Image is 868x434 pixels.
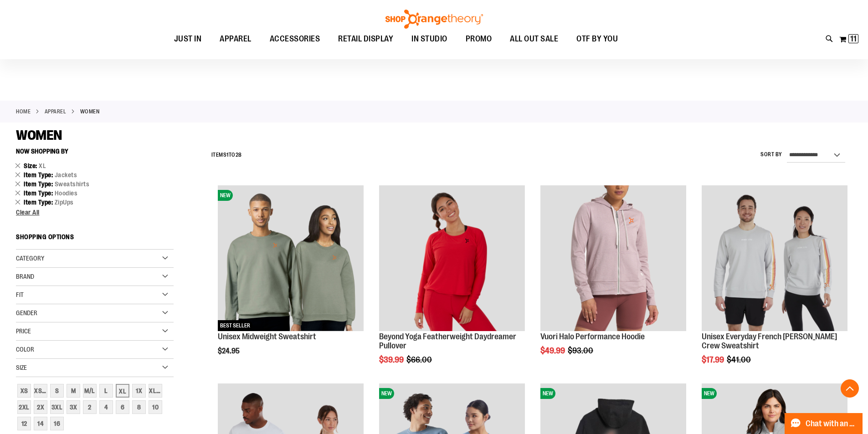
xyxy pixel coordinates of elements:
[16,291,24,298] span: Fit
[132,400,146,414] div: 8
[34,384,47,398] div: XS/S
[67,384,80,398] div: M
[49,383,65,399] a: S
[114,399,131,415] a: 6
[16,255,44,262] span: Category
[131,383,147,399] a: 1X
[785,413,863,434] button: Chat with an Expert
[16,346,34,353] span: Color
[65,383,82,399] a: M
[384,10,484,29] img: Shop Orangetheory
[218,332,316,341] a: Unisex Midweight Sweatshirt
[17,384,31,398] div: XS
[34,400,47,414] div: 2X
[226,152,229,158] span: 1
[174,29,202,49] span: JUST IN
[98,383,114,399] a: L
[16,209,174,215] a: Clear All
[34,417,47,430] div: 14
[727,355,752,364] span: $41.00
[218,185,364,331] img: Unisex Midweight Sweatshirt
[49,399,65,415] a: 3XL
[116,400,129,414] div: 6
[55,180,90,188] span: Sweatshirts
[213,181,368,378] div: product
[540,388,555,399] span: NEW
[841,379,859,398] button: Back To Top
[536,181,691,378] div: product
[568,346,595,355] span: $93.00
[17,400,31,414] div: 2XL
[24,171,55,179] span: Item Type
[510,29,558,49] span: ALL OUT SALE
[702,185,847,332] a: Product image for Unisex Everyday French Terry Crew Sweatshirt
[32,383,49,399] a: XS/S
[379,185,525,331] img: Product image for Beyond Yoga Featherweight Daydreamer Pullover
[16,415,32,432] a: 12
[149,384,162,398] div: XL/2XL
[49,415,65,432] a: 16
[16,229,174,250] strong: Shopping Options
[697,181,852,387] div: product
[55,189,78,197] span: Hoodies
[806,419,857,428] span: Chat with an Expert
[540,185,686,332] a: Product image for Vuori Halo Performance Hoodie
[50,384,64,398] div: S
[466,29,492,49] span: PROMO
[218,185,364,332] a: Unisex Midweight SweatshirtNEWBEST SELLER
[83,384,97,398] div: M/L
[67,400,80,414] div: 3X
[131,399,147,415] a: 8
[16,143,73,159] button: Now Shopping by
[16,327,31,335] span: Price
[24,162,39,169] span: Size
[379,388,394,399] span: NEW
[50,417,64,430] div: 16
[540,185,686,331] img: Product image for Vuori Halo Performance Hoodie
[24,199,55,206] span: Item Type
[211,148,242,162] h2: Items to
[45,107,67,116] a: APPAREL
[83,400,97,414] div: 2
[406,355,433,364] span: $66.00
[16,128,62,143] span: WOMEN
[540,346,566,355] span: $49.99
[702,388,717,399] span: NEW
[218,190,233,201] span: NEW
[132,384,146,398] div: 1X
[50,400,64,414] div: 3XL
[702,355,725,364] span: $17.99
[540,332,645,341] a: Vuori Halo Performance Hoodie
[32,415,49,432] a: 14
[24,180,55,188] span: Item Type
[760,151,782,158] label: Sort By
[379,332,516,350] a: Beyond Yoga Featherweight Daydreamer Pullover
[16,399,32,415] a: 2XL
[218,320,252,331] span: BEST SELLER
[17,417,31,430] div: 12
[702,332,837,350] a: Unisex Everyday French [PERSON_NAME] Crew Sweatshirt
[24,189,55,197] span: Item Type
[65,399,82,415] a: 3X
[98,399,114,415] a: 4
[55,199,74,206] span: ZipUps
[338,29,393,49] span: RETAIL DISPLAY
[218,347,241,355] span: $24.95
[850,34,857,43] span: 11
[114,383,131,399] a: XL
[147,399,164,415] a: 10
[16,309,37,317] span: Gender
[99,384,113,398] div: L
[147,383,164,399] a: XL/2XL
[270,29,320,49] span: ACCESSORIES
[149,400,162,414] div: 10
[80,107,100,116] strong: WOMEN
[82,399,98,415] a: 2
[16,364,27,371] span: Size
[16,107,31,116] a: Home
[16,273,34,280] span: Brand
[55,171,77,179] span: Jackets
[236,152,242,158] span: 28
[379,185,525,332] a: Product image for Beyond Yoga Featherweight Daydreamer Pullover
[99,400,113,414] div: 4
